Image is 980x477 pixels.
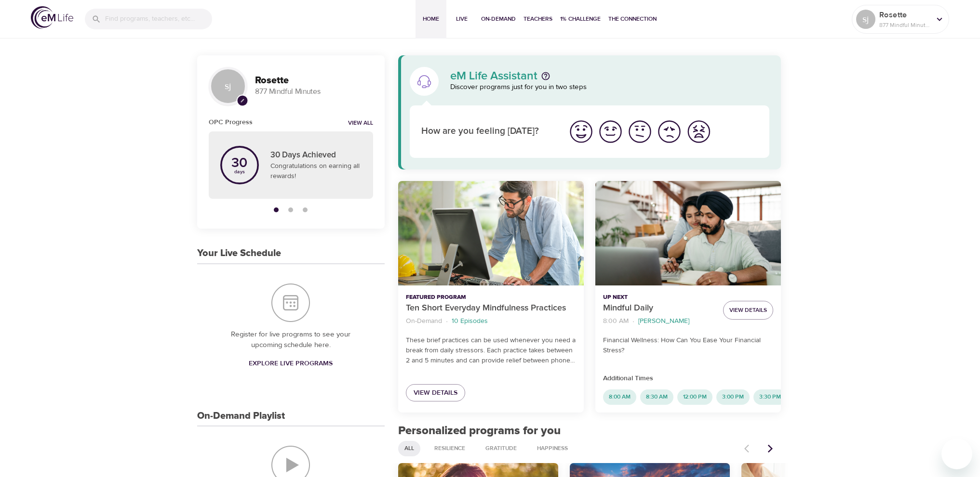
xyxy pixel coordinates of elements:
div: 12:00 PM [677,389,712,405]
p: 10 Episodes [452,316,488,326]
button: Next items [760,438,781,459]
p: Register for live programs to see your upcoming schedule here. [216,329,365,351]
img: Your Live Schedule [271,284,310,322]
img: great [568,118,594,145]
div: sj [209,67,247,105]
p: Congratulations on earning all rewards! [270,161,362,181]
a: View Details [406,384,465,402]
img: good [597,118,624,145]
button: I'm feeling worst [684,117,713,146]
img: ok [627,118,653,145]
div: 3:30 PM [753,389,787,405]
button: Mindful Daily [595,181,781,285]
span: Live [450,14,473,24]
p: Ten Short Everyday Mindfulness Practices [406,302,576,315]
span: 3:30 PM [753,393,787,401]
button: I'm feeling ok [625,117,655,146]
img: eM Life Assistant [416,74,432,89]
img: logo [31,6,73,29]
span: 12:00 PM [677,393,712,401]
button: View Details [723,301,773,320]
nav: breadcrumb [603,315,715,328]
p: 877 Mindful Minutes [879,21,930,29]
p: [PERSON_NAME] [638,316,689,326]
a: View all notifications [348,119,373,128]
h3: On-Demand Playlist [197,411,285,422]
p: 8:00 AM [603,316,629,326]
p: days [231,170,247,174]
div: Happiness [531,441,574,456]
div: Gratitude [479,441,523,456]
span: 8:00 AM [603,393,636,401]
button: I'm feeling good [596,117,625,146]
span: 3:00 PM [716,393,750,401]
p: Featured Program [406,293,576,302]
span: Resilience [429,444,471,452]
p: 30 [231,156,247,170]
p: Discover programs just for you in two steps [450,82,770,93]
div: sj [856,10,875,29]
button: Ten Short Everyday Mindfulness Practices [398,181,584,285]
h3: Rosette [255,75,373,86]
span: 8:30 AM [640,393,673,401]
button: I'm feeling great [566,117,596,146]
div: Resilience [428,441,471,456]
p: These brief practices can be used whenever you need a break from daily stressors. Each practice t... [406,335,576,366]
span: View Details [729,305,767,315]
p: 30 Days Achieved [270,149,362,162]
nav: breadcrumb [406,315,576,328]
span: On-Demand [481,14,516,24]
p: Rosette [879,9,930,21]
button: I'm feeling bad [655,117,684,146]
a: Explore Live Programs [245,355,336,373]
span: View Details [414,387,457,399]
h6: OPC Progress [209,117,253,128]
p: Additional Times [603,374,773,384]
span: All [399,444,420,452]
li: · [446,315,448,328]
p: Mindful Daily [603,302,715,315]
span: Gratitude [480,444,523,452]
h3: Your Live Schedule [197,248,281,259]
div: 8:30 AM [640,389,673,405]
li: · [632,315,634,328]
p: 877 Mindful Minutes [255,86,373,97]
p: eM Life Assistant [450,70,537,82]
img: worst [685,118,712,145]
div: 3:00 PM [716,389,750,405]
div: 8:00 AM [603,389,636,405]
span: The Connection [608,14,657,24]
p: Up Next [603,293,715,302]
span: Teachers [524,14,552,24]
p: How are you feeling [DATE]? [421,125,555,139]
img: bad [656,118,683,145]
div: All [398,441,420,456]
iframe: Button to launch messaging window [941,438,972,469]
p: On-Demand [406,316,442,326]
p: Financial Wellness: How Can You Ease Your Financial Stress? [603,335,773,356]
span: Explore Live Programs [249,358,333,370]
input: Find programs, teachers, etc... [105,9,212,29]
span: Happiness [531,444,574,452]
span: 1% Challenge [560,14,601,24]
span: Home [419,14,443,24]
h2: Personalized programs for you [398,424,781,438]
